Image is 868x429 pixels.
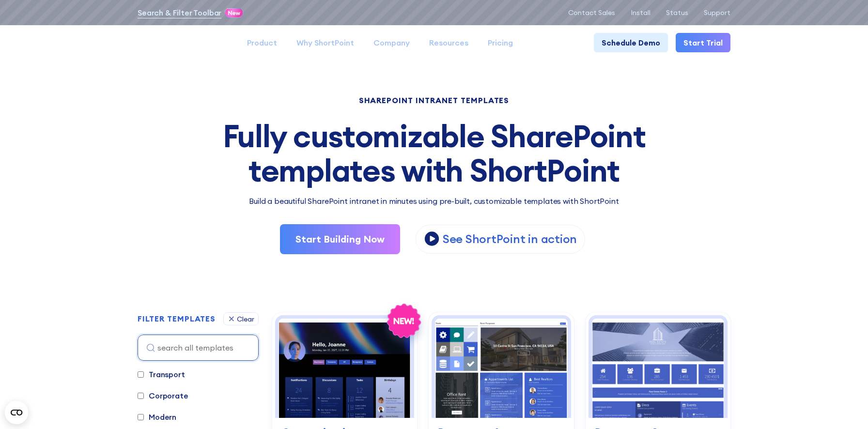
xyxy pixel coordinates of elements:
a: Contact Sales [568,9,615,16]
div: Clear [237,316,254,322]
a: Resources [419,33,478,52]
div: Pricing [488,37,513,48]
div: Why ShortPoint [296,37,354,48]
input: Transport [138,371,144,378]
a: Start Trial [676,33,730,52]
a: Home [138,34,228,51]
a: Pricing [478,33,523,52]
img: Documents 1 [435,319,567,418]
a: Install [631,9,651,16]
h2: FILTER TEMPLATES [138,315,216,323]
input: search all templates [138,335,259,361]
img: Communication [279,319,411,418]
a: Company [364,33,419,52]
iframe: Chat Widget [820,383,868,429]
a: Search & Filter Toolbar [138,7,221,18]
a: Status [666,9,688,16]
p: Build a beautiful SharePoint intranet in minutes using pre-built, customizable templates with Sho... [138,195,730,207]
div: Fully customizable SharePoint templates with ShortPoint [138,119,730,187]
a: Schedule Demo [594,33,668,52]
a: Product [237,33,287,52]
img: Documents 2 [592,319,724,418]
label: Transport [138,368,185,380]
input: Corporate [138,393,144,399]
a: Start Building Now [280,224,400,254]
input: Modern [138,414,144,420]
button: Open CMP widget [5,401,28,424]
p: See ShortPoint in action [443,231,577,246]
label: Modern [138,411,176,423]
div: Product [247,37,277,48]
a: Support [704,9,730,16]
div: Resources [429,37,468,48]
label: Corporate [138,390,188,401]
div: Company [373,37,410,48]
a: Why ShortPoint [287,33,364,52]
h1: SHAREPOINT INTRANET TEMPLATES [138,97,730,104]
a: open lightbox [416,225,585,254]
